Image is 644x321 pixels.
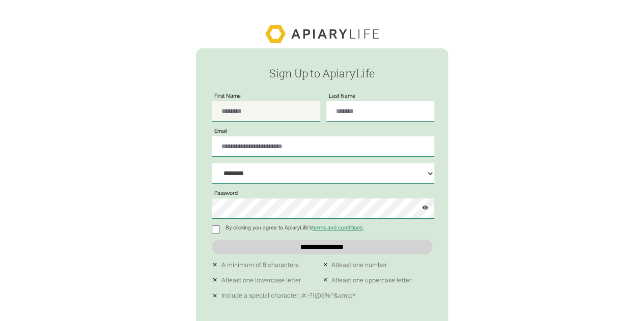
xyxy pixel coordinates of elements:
[212,190,240,196] label: Password
[212,128,230,134] label: Email
[212,259,322,271] li: A minimum of 8 characters.
[212,275,322,286] li: Atleast one lowercase letter
[326,93,358,99] label: Last Name
[212,67,432,79] h1: Sign Up to ApiaryLife
[312,224,362,231] a: terms and conditions
[212,290,432,301] li: Include a special character: #.-?!@$%^&amp;*
[322,275,432,286] li: Atleast one uppercase letter
[223,225,367,231] p: By clicking you agree to ApiaryLife's .
[322,259,432,271] li: Atleast one number
[212,93,243,99] label: First Name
